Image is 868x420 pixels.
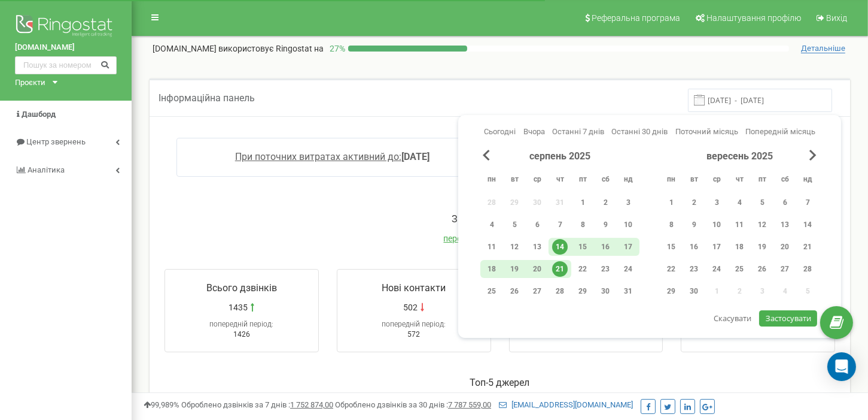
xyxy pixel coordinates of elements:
div: нд 10 серп 2025 р. [617,216,639,234]
span: При поточних витратах активний до: [235,151,401,162]
span: Всього дзвінків [206,282,277,294]
div: вт 26 серп 2025 р. [503,282,526,300]
span: Скасувати [714,313,751,324]
div: ср 10 вер 2025 р. [705,216,728,234]
span: 57секунд [742,330,773,339]
div: 7 [800,195,815,210]
div: 24 [709,261,724,277]
div: 16 [598,239,613,255]
div: 2 [686,195,702,210]
div: 9 [686,217,702,232]
div: пн 22 вер 2025 р. [660,260,683,278]
span: 99,989% [144,400,179,409]
div: сб 6 вер 2025 р. [773,194,796,211]
div: сб 23 серп 2025 р. [594,260,617,278]
div: 23 [686,261,702,277]
div: чт 21 серп 2025 р. [549,260,571,278]
abbr: субота [596,171,614,189]
div: пт 22 серп 2025 р. [571,260,594,278]
div: сб 13 вер 2025 р. [773,216,796,234]
div: 10 [709,217,724,232]
span: Детальніше [801,44,845,53]
div: ср 24 вер 2025 р. [705,260,728,278]
u: 1 752 874,00 [290,400,333,409]
div: 15 [663,239,679,255]
abbr: неділя [799,171,817,189]
div: ср 17 вер 2025 р. [705,238,728,256]
u: 7 787 559,00 [448,400,491,409]
abbr: четвер [551,171,569,189]
div: 22 [575,261,590,277]
div: серпень 2025 [480,150,639,164]
div: сб 9 серп 2025 р. [594,216,617,234]
div: нд 24 серп 2025 р. [617,260,639,278]
div: нд 14 вер 2025 р. [796,216,819,234]
a: При поточних витратах активний до:[DATE] [235,151,430,162]
span: Оброблено дзвінків за 30 днів : [335,400,491,409]
abbr: вівторок [685,171,703,189]
div: вт 5 серп 2025 р. [503,216,526,234]
div: 20 [777,239,793,255]
div: сб 27 вер 2025 р. [773,260,796,278]
div: 28 [800,261,815,277]
div: нд 31 серп 2025 р. [617,282,639,300]
div: пт 15 серп 2025 р. [571,238,594,256]
span: Previous Month [483,150,490,161]
div: пт 12 вер 2025 р. [751,216,773,234]
div: нд 7 вер 2025 р. [796,194,819,211]
div: 4 [484,217,500,232]
div: нд 28 вер 2025 р. [796,260,819,278]
div: 27 [529,283,545,299]
div: 14 [800,217,815,232]
div: 22 [663,261,679,277]
span: Останні 7 днів [552,127,604,136]
div: чт 18 вер 2025 р. [728,238,751,256]
span: 1426 [233,330,250,339]
div: 24 [620,261,636,277]
div: ср 6 серп 2025 р. [526,216,549,234]
span: Вихід [826,13,847,23]
div: 29 [575,283,590,299]
div: ср 3 вер 2025 р. [705,194,728,211]
div: вт 12 серп 2025 р. [503,238,526,256]
span: Next Month [809,150,817,161]
span: 1435 [229,301,248,313]
span: Аналiтика [28,165,65,174]
div: пн 11 серп 2025 р. [480,238,503,256]
div: 15 [575,239,590,255]
div: чт 14 серп 2025 р. [549,238,571,256]
div: 21 [552,261,568,277]
div: 1 [575,195,590,210]
div: 2 [598,195,613,210]
abbr: понеділок [483,171,501,189]
div: 16 [686,239,702,255]
div: пт 5 вер 2025 р. [751,194,773,211]
div: 31 [620,283,636,299]
div: пн 25 серп 2025 р. [480,282,503,300]
abbr: вівторок [505,171,523,189]
button: Застосувати [759,310,817,327]
div: пт 29 серп 2025 р. [571,282,594,300]
div: 8 [663,217,679,232]
span: перейти до журналу дзвінків [444,234,556,243]
div: вт 16 вер 2025 р. [683,238,705,256]
div: ср 20 серп 2025 р. [526,260,549,278]
div: 26 [754,261,770,277]
span: Попередній місяць [745,127,815,136]
span: 22години 26хвилин [552,330,619,339]
div: пт 19 вер 2025 р. [751,238,773,256]
input: Пошук за номером [15,56,117,74]
div: пн 8 вер 2025 р. [660,216,683,234]
abbr: п’ятниця [574,171,592,189]
div: 12 [754,217,770,232]
p: [DOMAIN_NAME] [153,43,324,55]
div: 1 [663,195,679,210]
div: 12 [507,239,522,255]
div: вт 23 вер 2025 р. [683,260,705,278]
span: Налаштування профілю [706,13,801,23]
span: Поточний місяць [675,127,738,136]
div: чт 7 серп 2025 р. [549,216,571,234]
div: чт 4 вер 2025 р. [728,194,751,211]
span: Інформаційна панель [159,92,255,104]
div: 17 [620,239,636,255]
